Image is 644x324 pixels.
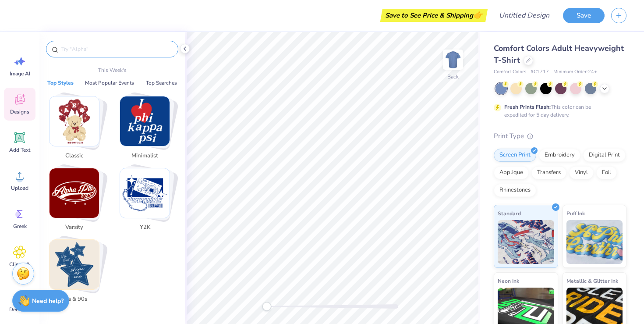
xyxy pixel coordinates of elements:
[60,152,88,160] span: Classic
[131,223,159,232] span: Y2K
[498,209,521,218] span: Standard
[13,223,27,230] span: Greek
[566,276,618,285] span: Metallic & Glitter Ink
[563,8,605,23] button: Save
[531,68,549,76] span: # C1717
[9,146,30,153] span: Add Text
[32,297,64,305] strong: Need help?
[60,223,88,232] span: Varsity
[9,306,30,313] span: Decorate
[566,209,585,218] span: Puff Ink
[50,96,99,146] img: Classic
[531,166,566,179] div: Transfers
[553,68,597,76] span: Minimum Order: 24 +
[45,78,76,87] button: Top Styles
[569,166,594,179] div: Vinyl
[494,68,526,76] span: Comfort Colors
[262,302,271,311] div: Accessibility label
[504,103,612,119] div: This color can be expedited for 5 day delivery.
[596,166,617,179] div: Foil
[44,239,110,307] button: Stack Card Button 80s & 90s
[539,149,580,162] div: Embroidery
[494,43,624,65] span: Comfort Colors Adult Heavyweight T-Shirt
[50,240,99,289] img: 80s & 90s
[498,220,554,264] img: Standard
[60,45,173,53] input: Try "Alpha"
[10,70,30,77] span: Image AI
[504,103,551,110] strong: Fresh Prints Flash:
[494,149,536,162] div: Screen Print
[492,7,556,24] input: Untitled Design
[114,96,180,164] button: Stack Card Button Minimalist
[10,108,29,115] span: Designs
[44,96,110,164] button: Stack Card Button Classic
[494,131,626,141] div: Print Type
[120,96,170,146] img: Minimalist
[143,78,180,87] button: Top Searches
[473,10,483,20] span: 👉
[447,73,459,81] div: Back
[498,276,519,285] span: Neon Ink
[131,152,159,160] span: Minimalist
[98,66,127,74] p: This Week's
[583,149,626,162] div: Digital Print
[11,185,28,192] span: Upload
[5,261,34,275] span: Clipart & logos
[44,168,110,235] button: Stack Card Button Varsity
[494,184,536,197] div: Rhinestones
[566,220,623,264] img: Puff Ink
[50,168,99,218] img: Varsity
[60,295,88,304] span: 80s & 90s
[382,9,485,22] div: Save to See Price & Shipping
[114,168,180,235] button: Stack Card Button Y2K
[120,168,170,218] img: Y2K
[82,78,137,87] button: Most Popular Events
[494,166,529,179] div: Applique
[444,51,462,68] img: Back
